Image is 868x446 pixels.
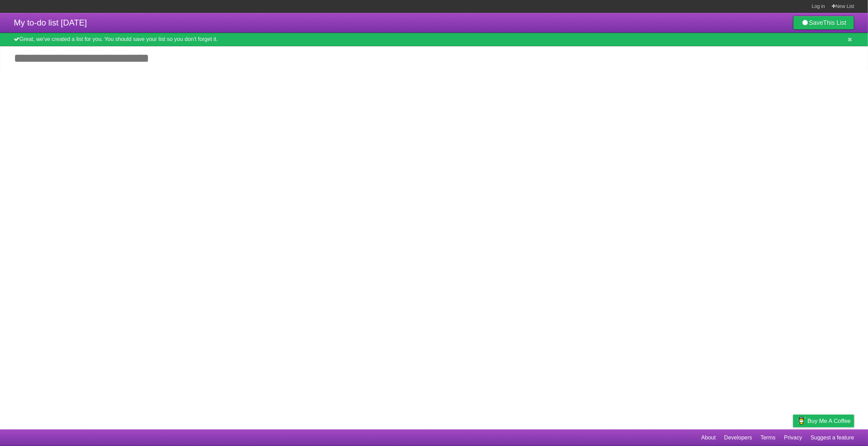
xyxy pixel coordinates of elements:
a: SaveThis List [793,16,854,30]
a: About [701,431,716,444]
a: Privacy [784,431,802,444]
a: Suggest a feature [811,431,854,444]
a: Developers [724,431,752,444]
b: This List [823,19,846,26]
span: Buy me a coffee [808,415,851,427]
a: Terms [761,431,776,444]
span: My to-do list [DATE] [14,18,87,27]
a: Buy me a coffee [793,415,854,427]
img: Buy me a coffee [797,415,806,427]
